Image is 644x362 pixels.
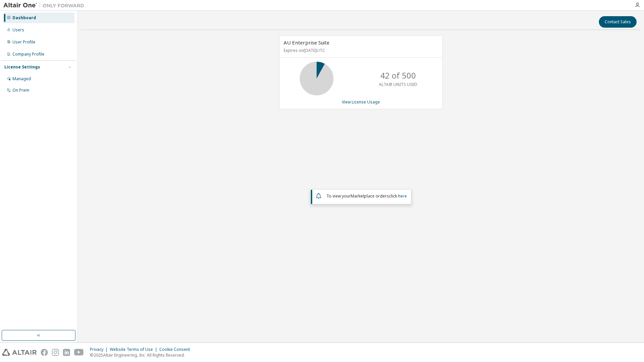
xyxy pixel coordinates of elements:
p: ALTAIR UNITS USED [379,82,417,87]
div: Managed [12,76,31,82]
p: © 2025 Altair Engineering, Inc. All Rights Reserved. [90,352,194,358]
p: Expires on [DATE] UTC [284,48,437,53]
img: instagram.svg [52,349,59,356]
img: altair_logo.svg [2,349,37,356]
em: Marketplace orders [351,193,389,199]
div: On Prem [12,88,29,93]
button: Contact Sales [599,16,637,28]
img: linkedin.svg [63,349,70,356]
div: Users [12,27,24,33]
div: Dashboard [12,15,36,21]
p: 42 of 500 [380,70,416,81]
div: License Settings [4,64,40,70]
a: here [398,193,407,199]
span: To view your click [326,193,407,199]
div: Website Terms of Use [110,347,159,352]
div: Privacy [90,347,110,352]
img: facebook.svg [41,349,48,356]
div: Cookie Consent [159,347,194,352]
div: User Profile [12,39,35,45]
div: Company Profile [12,52,44,57]
a: View License Usage [342,99,380,105]
span: AU Enterprise Suite [284,39,329,46]
img: Altair One [3,2,88,9]
img: youtube.svg [74,349,84,356]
